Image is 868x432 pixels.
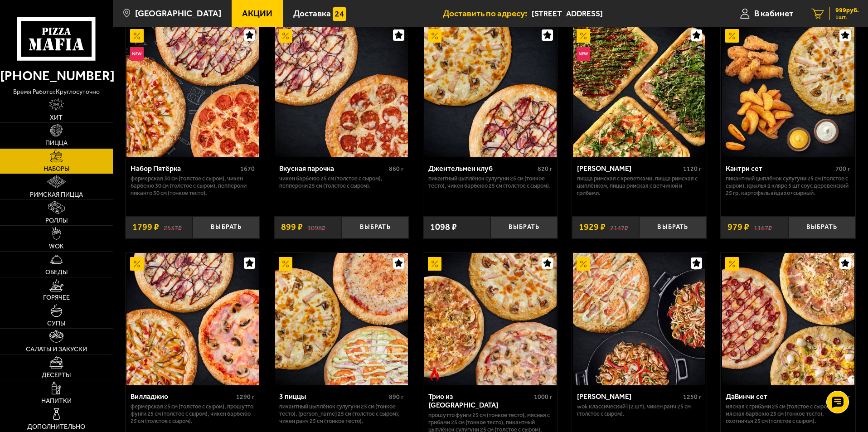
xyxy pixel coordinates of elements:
[130,257,144,271] img: Акционный
[389,393,404,401] span: 890 г
[428,367,441,381] img: Острое блюдо
[577,392,681,401] div: [PERSON_NAME]
[754,9,793,18] span: В кабинет
[428,392,532,409] div: Трио из [GEOGRAPHIC_DATA]
[279,175,404,189] p: Чикен Барбекю 25 см (толстое с сыром), Пепперони 25 см (толстое с сыром).
[610,223,628,232] s: 2147 ₽
[126,25,259,157] img: Набор Пятёрка
[279,257,292,271] img: Акционный
[428,29,441,43] img: Акционный
[754,223,772,232] s: 1167 ₽
[835,7,859,14] span: 999 руб.
[428,175,553,189] p: Пикантный цыплёнок сулугуни 25 см (тонкое тесто), Чикен Барбекю 25 см (толстое с сыром).
[333,7,346,21] img: 15daf4d41897b9f0e9f617042186c801.svg
[279,164,387,173] div: Вкусная парочка
[430,223,457,232] span: 1098 ₽
[639,216,706,238] button: Выбрать
[577,164,681,173] div: [PERSON_NAME]
[428,164,536,173] div: Джентельмен клуб
[726,164,833,173] div: Кантри сет
[130,47,144,61] img: Новинка
[342,216,409,238] button: Выбрать
[275,25,407,157] img: Вкусная парочка
[130,29,144,43] img: Акционный
[534,393,553,401] span: 1000 г
[572,25,707,157] a: АкционныйНовинкаМама Миа
[242,9,272,18] span: Акции
[41,398,72,404] span: Напитки
[126,25,260,157] a: АкционныйНовинкаНабор Пятёрка
[389,165,404,173] span: 860 г
[293,9,331,18] span: Доставка
[45,218,68,224] span: Роллы
[683,165,702,173] span: 1120 г
[131,164,238,173] div: Набор Пятёрка
[45,140,68,146] span: Пицца
[279,403,404,425] p: Пикантный цыплёнок сулугуни 25 см (тонкое тесто), [PERSON_NAME] 25 см (толстое с сыром), Чикен Ра...
[423,253,558,385] a: АкционныйОстрое блюдоТрио из Рио
[27,424,85,430] span: Дополнительно
[577,175,702,197] p: Пицца Римская с креветками, Пицца Римская с цыплёнком, Пицца Римская с ветчиной и грибами.
[131,403,255,425] p: Фермерская 25 см (толстое с сыром), Прошутто Фунги 25 см (толстое с сыром), Чикен Барбекю 25 см (...
[726,175,850,197] p: Пикантный цыплёнок сулугуни 25 см (толстое с сыром), крылья в кляре 5 шт соус деревенский 25 гр, ...
[307,223,325,232] s: 1098 ₽
[538,165,553,173] span: 820 г
[42,372,71,379] span: Десерты
[573,253,705,385] img: Вилла Капри
[126,253,260,385] a: АкционныйВилладжио
[490,216,558,238] button: Выбрать
[423,25,558,157] a: АкционныйДжентельмен клуб
[50,115,63,121] span: Хит
[274,25,409,157] a: АкционныйВкусная парочка
[135,9,221,18] span: [GEOGRAPHIC_DATA]
[274,253,409,385] a: Акционный3 пиццы
[424,253,557,385] img: Трио из Рио
[281,223,303,232] span: 899 ₽
[428,257,441,271] img: Акционный
[726,403,850,425] p: Мясная с грибами 25 см (толстое с сыром), Мясная Барбекю 25 см (тонкое тесто), Охотничья 25 см (т...
[424,25,557,157] img: Джентельмен клуб
[788,216,855,238] button: Выбрать
[279,392,387,401] div: 3 пиццы
[49,243,64,250] span: WOK
[131,175,255,197] p: Фермерская 30 см (толстое с сыром), Чикен Барбекю 30 см (толстое с сыром), Пепперони Пиканто 30 с...
[43,295,70,301] span: Горячее
[193,216,260,238] button: Выбрать
[577,47,590,61] img: Новинка
[721,253,855,385] a: АкционныйДаВинчи сет
[577,29,590,43] img: Акционный
[26,346,87,353] span: Салаты и закуски
[240,165,255,173] span: 1670
[443,9,532,18] span: Доставить по адресу:
[725,257,739,271] img: Акционный
[47,320,65,327] span: Супы
[725,29,739,43] img: Акционный
[532,5,705,22] input: Ваш адрес доставки
[573,25,705,157] img: Мама Миа
[722,253,854,385] img: ДаВинчи сет
[727,223,749,232] span: 979 ₽
[726,392,829,401] div: ДаВинчи сет
[572,253,707,385] a: АкционныйВилла Капри
[721,25,855,157] a: АкционныйКантри сет
[132,223,159,232] span: 1799 ₽
[275,253,407,385] img: 3 пиццы
[44,166,69,172] span: Наборы
[30,192,83,198] span: Римская пицца
[131,392,234,401] div: Вилладжио
[236,393,255,401] span: 1290 г
[279,29,292,43] img: Акционный
[45,269,68,276] span: Обеды
[577,403,702,417] p: Wok классический L (2 шт), Чикен Ранч 25 см (толстое с сыром).
[835,15,859,20] span: 1 шт.
[683,393,702,401] span: 1250 г
[722,25,854,157] img: Кантри сет
[579,223,606,232] span: 1929 ₽
[164,223,182,232] s: 2537 ₽
[835,165,850,173] span: 700 г
[532,5,705,22] span: Россия, Санкт-Петербург, улица Тельмана, 43к1
[577,257,590,271] img: Акционный
[126,253,259,385] img: Вилладжио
